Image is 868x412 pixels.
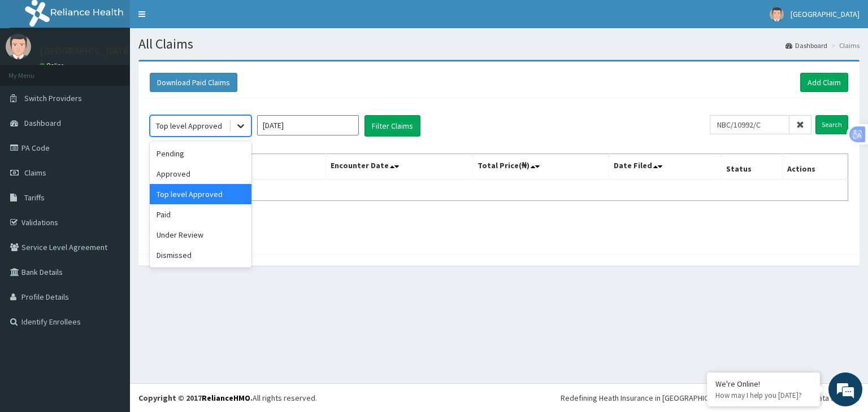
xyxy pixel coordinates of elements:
[24,192,45,203] span: Tariffs
[138,393,253,403] strong: Copyright © 2017 .
[722,154,782,180] th: Status
[59,63,190,78] div: Chat with us now
[130,383,868,412] footer: All rights reserved.
[364,115,420,137] button: Filter Claims
[785,41,827,50] a: Dashboard
[66,130,156,244] span: We're online!
[185,6,212,33] div: Minimize live chat window
[715,391,811,400] p: How may I help you today?
[40,62,67,69] a: Online
[791,9,860,19] span: [GEOGRAPHIC_DATA]
[6,284,215,324] textarea: Type your message and hit 'Enter'
[828,41,860,50] li: Claims
[24,168,46,178] span: Claims
[6,34,31,59] img: User Image
[326,154,473,180] th: Encounter Date
[150,184,251,204] div: Top level Approved
[815,115,848,134] input: Search
[770,7,784,21] img: User Image
[150,73,237,92] button: Download Paid Claims
[150,143,251,164] div: Pending
[257,115,359,135] input: Select Month and Year
[150,245,251,265] div: Dismissed
[715,379,811,389] div: We're Online!
[150,204,251,225] div: Paid
[21,56,46,85] img: d_794563401_company_1708531726252_794563401
[24,93,82,103] span: Switch Providers
[202,393,250,403] a: RelianceHMO
[156,120,222,132] div: Top level Approved
[561,392,860,404] div: Redefining Heath Insurance in [GEOGRAPHIC_DATA] using Telemedicine and Data Science!
[782,154,848,180] th: Actions
[40,46,133,56] p: [GEOGRAPHIC_DATA]
[473,154,609,180] th: Total Price(₦)
[710,115,789,134] input: Search by HMO ID
[800,73,848,92] a: Add Claim
[150,225,251,245] div: Under Review
[150,164,251,184] div: Approved
[609,154,722,180] th: Date Filed
[24,118,61,128] span: Dashboard
[138,37,860,51] h1: All Claims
